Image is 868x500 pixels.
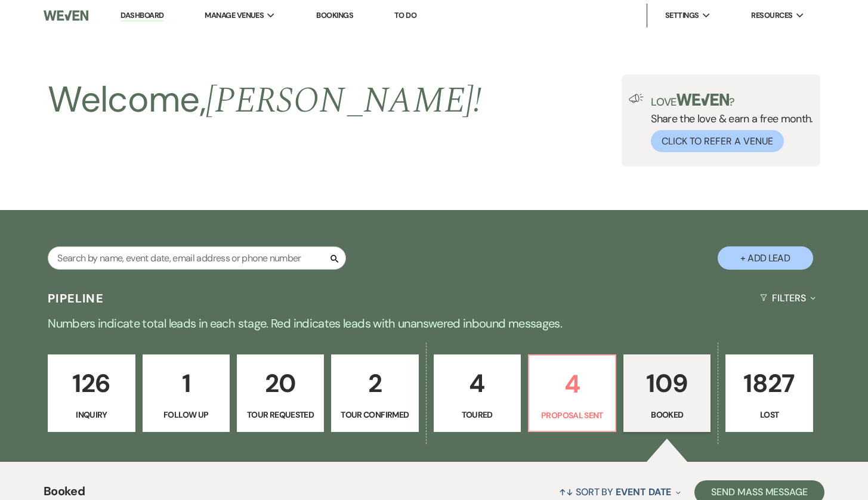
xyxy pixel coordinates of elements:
p: 1827 [733,363,805,403]
p: Love ? [651,94,813,107]
img: loud-speaker-illustration.svg [629,94,644,103]
img: weven-logo-green.svg [677,94,730,106]
a: Dashboard [121,10,163,21]
span: Resources [751,10,792,21]
p: Lost [733,408,805,421]
p: Numbers indicate total leads in each stage. Red indicates leads with unanswered inbound messages. [5,314,864,333]
p: 2 [339,363,410,403]
a: 1Follow Up [143,354,230,432]
span: [PERSON_NAME] ! [206,73,481,128]
p: 109 [631,363,703,403]
div: Share the love & earn a free month. [644,94,813,152]
span: Settings [665,10,699,21]
p: 126 [55,363,127,403]
p: 20 [245,363,316,403]
span: Manage Venues [205,10,264,21]
p: Inquiry [55,408,127,421]
img: Weven Logo [44,3,88,28]
a: 2Tour Confirmed [331,354,418,432]
button: Click to Refer a Venue [651,130,784,152]
a: 20Tour Requested [237,354,324,432]
a: 126Inquiry [48,354,135,432]
p: Tour Confirmed [339,408,410,421]
button: + Add Lead [718,246,813,270]
a: 109Booked [623,354,711,432]
button: Filters [755,282,820,314]
h2: Welcome, [48,75,481,126]
p: Toured [441,408,513,421]
p: Proposal Sent [536,409,608,422]
p: Tour Requested [245,408,316,421]
h3: Pipeline [48,290,104,307]
p: Booked [631,408,703,421]
p: Follow Up [150,408,222,421]
p: 4 [536,364,608,404]
a: Bookings [316,10,353,20]
a: To Do [394,10,416,20]
span: ↑↓ [559,486,573,498]
span: Event Date [616,486,671,498]
p: 1 [150,363,222,403]
a: 4Proposal Sent [528,354,616,432]
input: Search by name, event date, email address or phone number [48,246,346,270]
p: 4 [441,363,513,403]
a: 1827Lost [725,354,813,432]
a: 4Toured [434,354,521,432]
